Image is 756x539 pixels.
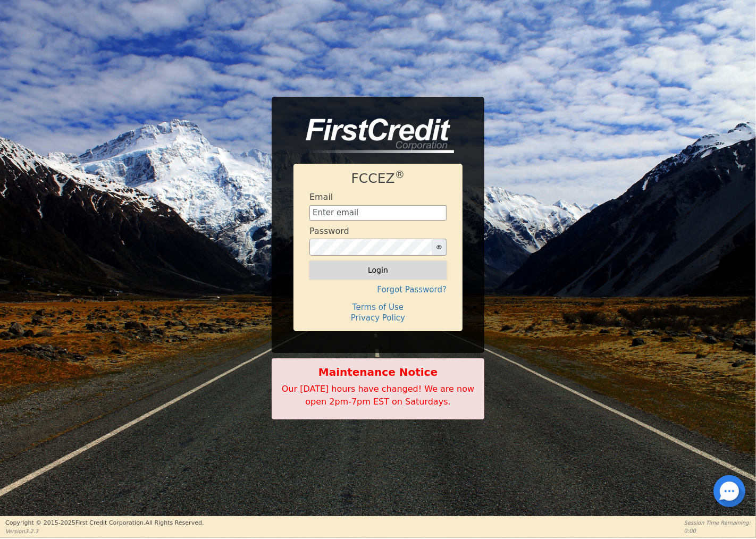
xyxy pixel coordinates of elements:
[309,285,447,294] h4: Forgot Password?
[309,205,447,221] input: Enter email
[278,364,478,380] b: Maintenance Notice
[5,519,204,528] p: Copyright © 2015- 2025 First Credit Corporation.
[145,519,204,526] span: All Rights Reserved.
[309,261,447,279] button: Login
[684,519,751,527] p: Session Time Remaining:
[309,313,447,323] h4: Privacy Policy
[293,119,454,154] img: logo-CMu_cnol.png
[309,239,433,256] input: password
[5,527,204,535] p: Version 3.2.3
[684,527,751,535] p: 0:00
[395,169,405,180] sup: ®
[309,192,333,202] h4: Email
[309,171,447,187] h1: FCCEZ
[309,302,447,312] h4: Terms of Use
[309,226,349,236] h4: Password
[282,384,474,407] span: Our [DATE] hours have changed! We are now open 2pm-7pm EST on Saturdays.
